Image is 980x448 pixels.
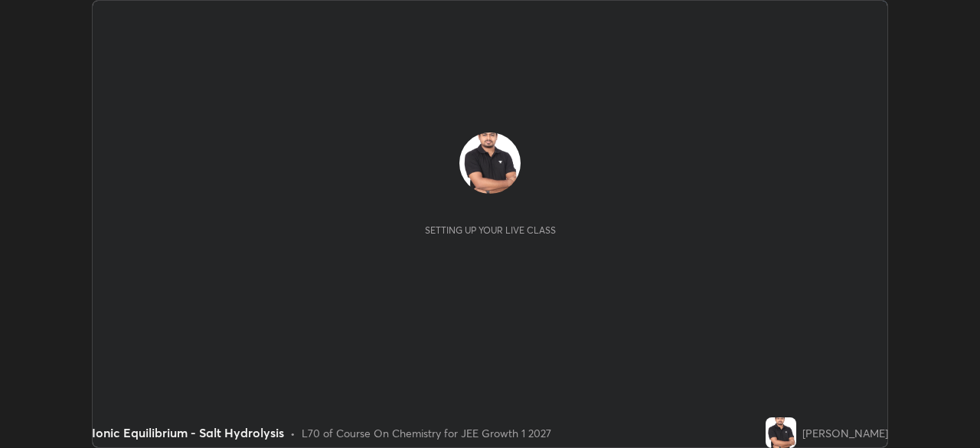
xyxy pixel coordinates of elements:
div: • [290,425,296,441]
img: 5fba970c85c7484fbef5fa1617cbed6b.jpg [459,132,521,194]
div: Ionic Equilibrium - Salt Hydrolysis [92,423,284,442]
div: [PERSON_NAME] [802,425,888,441]
div: Setting up your live class [425,224,556,236]
img: 5fba970c85c7484fbef5fa1617cbed6b.jpg [766,417,796,448]
div: L70 of Course On Chemistry for JEE Growth 1 2027 [302,425,551,441]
